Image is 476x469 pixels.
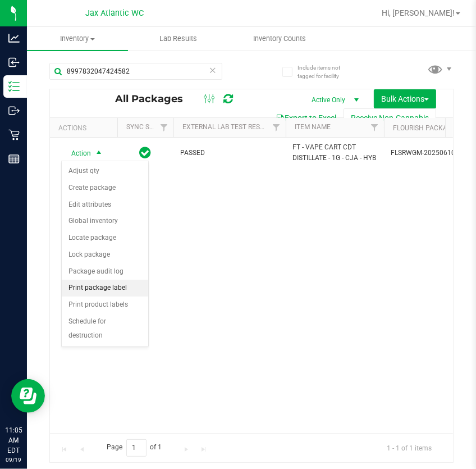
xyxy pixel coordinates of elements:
[381,94,429,103] span: Bulk Actions
[115,93,194,105] span: All Packages
[182,123,271,131] a: External Lab Test Result
[378,439,441,456] span: 1 - 1 of 1 items
[27,34,128,44] span: Inventory
[8,57,20,68] inline-svg: Inbound
[5,425,22,456] p: 11:05 AM EDT
[85,8,144,18] span: Jax Atlantic WC
[11,379,45,413] iframe: Resource center
[267,118,286,137] a: Filter
[8,129,20,140] inline-svg: Retail
[62,280,148,297] li: Print package label
[295,123,331,131] a: Item Name
[62,263,148,280] li: Package audit log
[5,456,22,464] p: 09/19
[126,439,147,457] input: 1
[61,145,91,161] span: Action
[297,63,354,80] span: Include items not tagged for facility
[27,27,128,51] a: Inventory
[128,27,229,51] a: Lab Results
[8,81,20,92] inline-svg: Inventory
[97,439,171,457] span: Page of 1
[126,123,170,131] a: Sync Status
[209,63,217,78] span: Clear
[393,124,464,132] a: Flourish Package ID
[49,63,222,80] input: Search Package ID, Item Name, SKU, Lot or Part Number...
[180,148,279,158] span: PASSED
[365,118,384,137] a: Filter
[145,34,213,44] span: Lab Results
[62,297,148,313] li: Print product labels
[8,33,20,44] inline-svg: Analytics
[62,230,148,247] li: Locate package
[292,142,377,163] span: FT - VAPE CART CDT DISTILLATE - 1G - CJA - HYB
[62,197,148,213] li: Edit attributes
[8,105,20,116] inline-svg: Outbound
[62,213,148,230] li: Global inventory
[62,163,148,180] li: Adjust qty
[344,108,436,128] button: Receive Non-Cannabis
[62,247,148,263] li: Lock package
[238,34,321,44] span: Inventory Counts
[62,313,148,344] li: Schedule for destruction
[268,108,344,128] button: Export to Excel
[58,124,113,132] div: Actions
[374,89,436,108] button: Bulk Actions
[92,145,106,161] span: select
[155,118,173,137] a: Filter
[229,27,330,51] a: Inventory Counts
[8,153,20,165] inline-svg: Reports
[62,180,148,197] li: Create package
[140,145,152,161] span: In Sync
[382,8,455,17] span: Hi, [PERSON_NAME]!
